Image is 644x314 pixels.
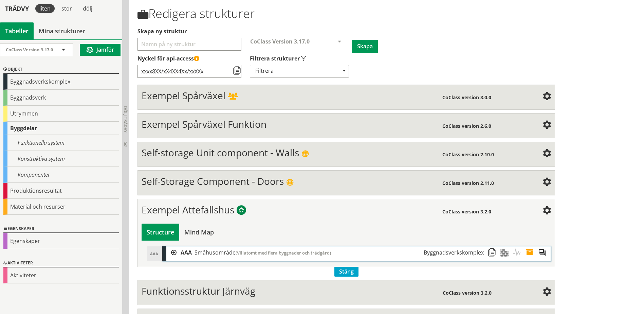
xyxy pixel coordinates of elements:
span: Stäng [334,267,358,277]
button: Skapa [352,40,378,53]
span: Småhusområde [195,249,236,256]
span: AAA [181,249,192,256]
span: Material [500,246,513,259]
input: Välj ett namn för att skapa en ny struktur Välj vilka typer av strukturer som ska visas i din str... [137,38,241,51]
span: Inställningar [543,93,551,101]
span: Inställningar [543,207,551,215]
button: Jämför [80,44,121,56]
span: CoClass version 2.6.0 [442,123,491,129]
span: Kopiera strukturobjekt [488,246,500,259]
div: Konstruktiva system [3,151,119,167]
span: CoClass Version 3.17.0 [250,38,310,45]
div: Objekt [3,66,119,74]
span: Kopiera [233,67,241,75]
div: Aktiviteter [3,267,119,283]
span: Exempel Spårväxel Funktion [142,118,266,130]
span: CoClass version 2.10.0 [442,151,494,158]
a: Mina strukturer [34,22,90,39]
div: dölj [79,4,96,13]
span: Publik struktur [286,179,294,186]
label: Välj vilka typer av strukturer som ska visas i din strukturlista [250,55,348,62]
div: Material och resurser [3,199,119,215]
label: Nyckel till åtkomststruktur via API (kräver API-licensabonnemang) [137,55,555,62]
div: liten [35,4,55,13]
span: Egenskaper [526,246,538,259]
h1: Redigera strukturer [137,6,555,21]
div: AAA [177,246,487,259]
label: Välj ett namn för att skapa en ny struktur [137,28,555,35]
span: Funktionsstruktur Järnväg [142,284,255,297]
span: Publik struktur [301,150,309,158]
span: Inställningar [543,288,551,296]
div: Trädvy [1,5,33,12]
span: Exempel Spårväxel [142,89,225,102]
div: Produktionsresultat [3,183,119,199]
div: Byggnadsverk [3,90,119,106]
div: Bygg och visa struktur i en mind map-vy [179,224,219,241]
div: Byggdelar [3,122,119,135]
span: Inställningar [543,178,551,187]
div: Välj CoClass-version för att skapa en ny struktur [245,38,352,55]
div: Bygg och visa struktur i tabellvy [142,224,179,241]
span: CoClass version 2.11.0 [442,180,494,186]
span: Exempel Attefallshus [142,203,234,216]
span: Byggtjänsts exempelstrukturer [237,206,246,215]
span: Self-storage Unit component - Walls [142,146,299,159]
span: Self-Storage Component - Doors [142,175,284,188]
div: Komponenter [3,167,119,183]
span: (Villatomt med flera byggnader och trädgård) [236,250,331,256]
div: stor [57,4,76,13]
span: Föreslå en ändring av strukturen som kommer att granskas av en administratör [538,246,551,259]
span: CoClass Version 3.17.0 [6,47,53,53]
span: Inställningar [543,121,551,129]
div: Aktiviteter [3,259,119,267]
span: Byggnadsverkskomplex [424,249,484,256]
div: AAA [147,246,162,261]
div: Egenskaper [3,225,119,233]
span: Denna API-nyckel ger åtkomst till alla strukturer som du har skapat eller delat med dig av. Håll ... [194,56,199,62]
span: CoClass version 3.2.0 [443,290,492,296]
span: CoClass version 3.2.0 [442,208,491,215]
span: Dölj trädvy [123,106,128,133]
span: Aktiviteter [513,246,526,259]
span: Delad struktur [228,93,238,101]
div: Byggnadsverkskomplex [3,74,119,90]
div: Filtrera [250,65,349,77]
input: Nyckel till åtkomststruktur via API (kräver API-licensabonnemang) [137,65,241,78]
div: Egenskaper [3,233,119,249]
span: CoClass version 3.0.0 [442,94,491,101]
div: Funktionella system [3,135,119,151]
div: Utrymmen [3,106,119,122]
span: Inställningar [543,150,551,158]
